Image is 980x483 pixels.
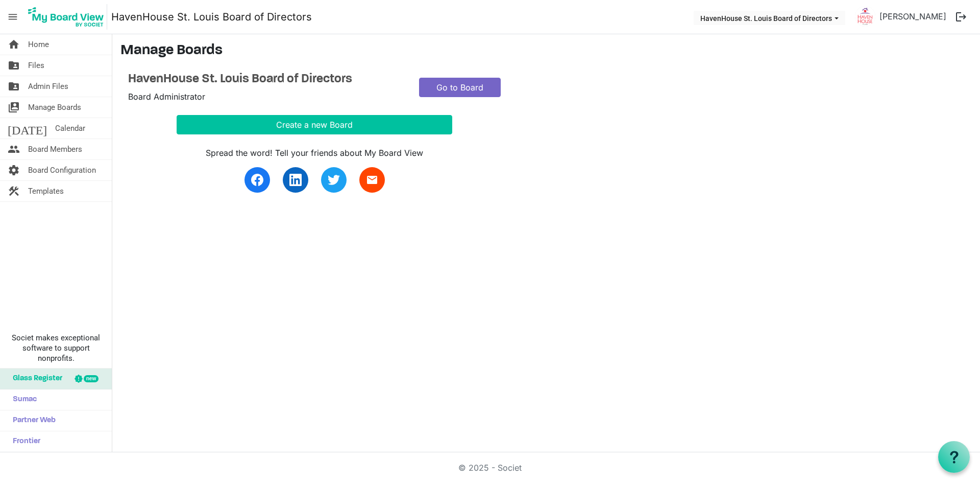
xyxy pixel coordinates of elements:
[8,431,40,452] span: Frontier
[359,167,385,193] a: email
[8,181,20,201] span: construction
[55,118,85,139] span: Calendar
[28,76,68,97] span: Admin Files
[120,42,972,60] h3: Manage Boards
[8,97,20,118] span: switch_account
[855,6,875,27] img: 9yHmkAwa1WZktbjAaRQbXUoTC-w35n_1RwPZRidMcDQtW6T2qPYq6RPglXCGjQAh3ttDT4xffj3PMVeJ3pneRg_thumb.png
[458,463,522,473] a: © 2025 - Societ
[8,410,56,431] span: Partner Web
[84,375,99,382] div: new
[25,4,111,30] a: My Board View Logo
[177,147,452,159] div: Spread the word! Tell your friends about My Board View
[28,139,82,159] span: Board Members
[128,72,404,87] a: HavenHouse St. Louis Board of Directors
[8,389,37,410] span: Sumac
[8,76,20,97] span: folder_shared
[28,55,44,76] span: Files
[8,160,20,180] span: settings
[8,369,62,389] span: Glass Register
[128,91,205,102] span: Board Administrator
[366,174,378,186] span: email
[328,174,340,186] img: twitter.svg
[694,11,845,25] button: HavenHouse St. Louis Board of Directors dropdownbutton
[28,160,96,180] span: Board Configuration
[251,174,263,186] img: facebook.svg
[419,78,501,97] a: Go to Board
[8,55,20,76] span: folder_shared
[8,118,47,139] span: [DATE]
[5,333,107,363] span: Societ makes exceptional software to support nonprofits.
[28,181,64,201] span: Templates
[950,6,972,28] button: logout
[177,115,452,134] button: Create a new Board
[25,4,107,30] img: My Board View Logo
[28,34,49,55] span: Home
[875,6,950,27] a: [PERSON_NAME]
[8,139,20,159] span: people
[8,34,20,55] span: home
[28,97,81,118] span: Manage Boards
[111,7,312,27] a: HavenHouse St. Louis Board of Directors
[3,7,22,27] span: menu
[289,174,302,186] img: linkedin.svg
